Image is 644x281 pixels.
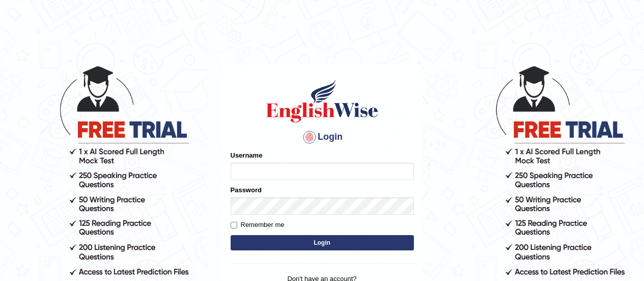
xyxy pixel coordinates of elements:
[264,78,380,124] img: Logo of English Wise sign in for intelligent practice with AI
[231,150,263,160] label: Username
[231,185,262,195] label: Password
[231,235,414,250] button: Login
[231,129,414,145] h4: Login
[231,220,285,230] label: Remember me
[231,222,237,228] input: Remember me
